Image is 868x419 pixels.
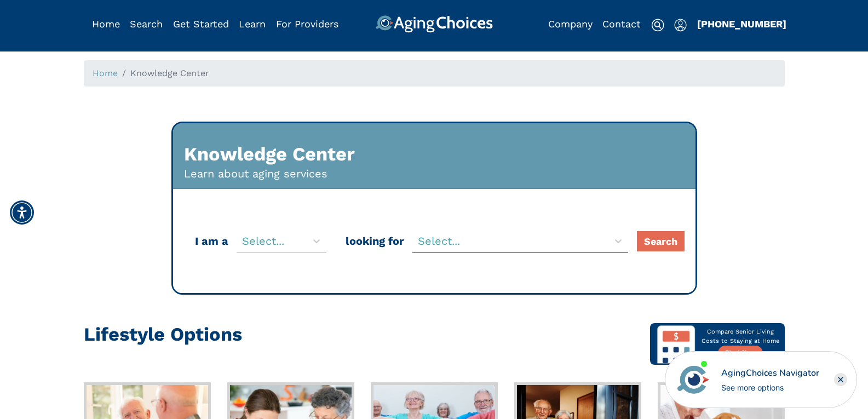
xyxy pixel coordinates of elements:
[602,18,641,30] a: Contact
[173,18,229,30] a: Get Started
[10,200,34,225] div: Accessibility Menu
[130,68,209,78] span: Knowledge Center
[84,323,242,345] h1: Lifestyle Options
[84,60,785,87] nav: breadcrumb
[92,18,120,30] a: Home
[84,332,242,343] a: Lifestyle Options
[675,361,712,398] img: avatar
[696,328,784,346] p: Compare Senior Living Costs to Staying at Home
[721,366,819,380] div: AgingChoices Navigator
[721,382,819,393] div: See more options
[192,233,237,249] p: I am a
[650,323,785,365] a: Compare Senior Living Costs to Staying at HomeStart Now
[130,15,163,33] div: Popover trigger
[697,18,786,30] a: [PHONE_NUMBER]
[343,233,412,249] p: looking for
[637,231,685,251] button: Search
[548,18,593,30] a: Company
[276,18,338,30] a: For Providers
[239,18,266,30] a: Learn
[184,165,327,182] p: Learn about aging services
[674,15,687,33] div: Popover trigger
[674,19,687,32] img: user-icon.svg
[656,323,696,364] img: What Does Assisted Living Cost?
[834,373,847,386] div: Close
[375,15,492,33] img: AgingChoices
[718,346,763,360] button: Start Now
[651,19,664,32] img: search-icon.svg
[184,143,355,165] h1: Knowledge Center
[93,68,118,78] a: Home
[130,18,163,30] a: Search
